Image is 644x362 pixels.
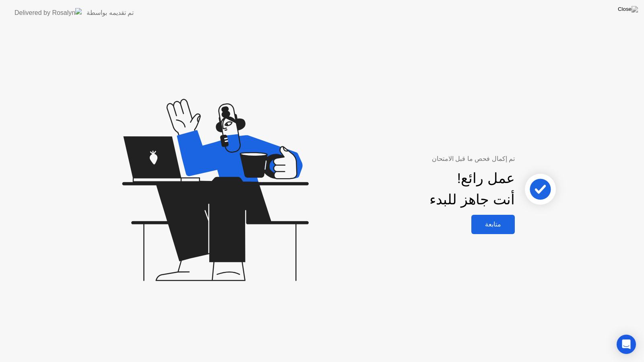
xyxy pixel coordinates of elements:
div: متابعة [474,220,512,228]
div: تم تقديمه بواسطة [87,8,134,18]
button: متابعة [471,215,515,234]
div: تم إكمال فحص ما قبل الامتحان [349,154,515,164]
img: Delivered by Rosalyn [14,8,82,17]
div: Open Intercom Messenger [617,335,636,354]
img: Close [618,6,638,12]
div: عمل رائع! أنت جاهز للبدء [429,168,515,210]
